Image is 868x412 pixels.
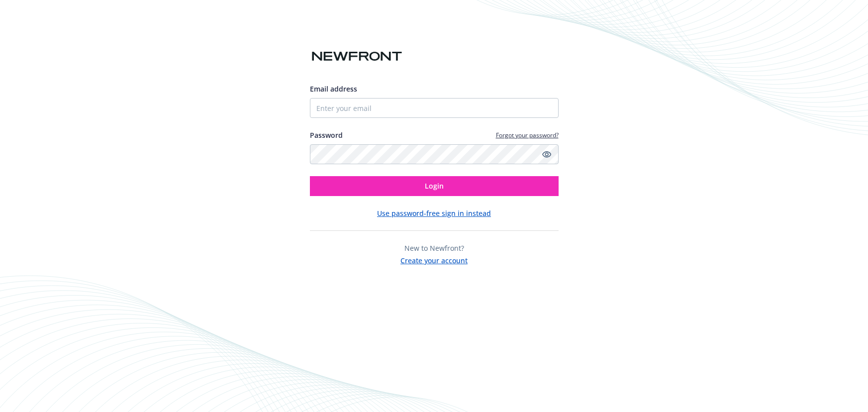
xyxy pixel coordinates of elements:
[310,48,404,65] img: Newfront logo
[400,253,468,266] button: Create your account
[404,243,464,253] span: New to Newfront?
[310,130,343,140] label: Password
[310,98,559,118] input: Enter your email
[496,131,559,139] a: Forgot your password?
[541,148,553,160] a: Show password
[377,208,491,218] button: Use password-free sign in instead
[310,84,357,94] span: Email address
[310,144,559,164] input: Enter your password
[310,176,559,196] button: Login
[425,181,444,191] span: Login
